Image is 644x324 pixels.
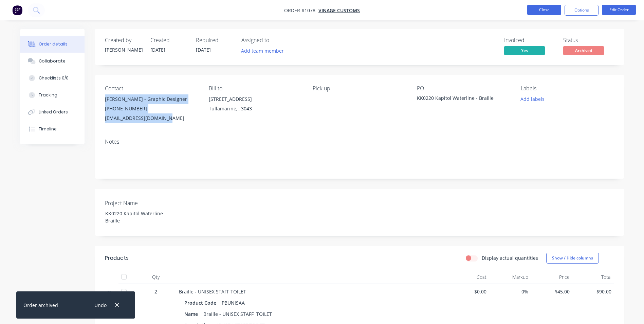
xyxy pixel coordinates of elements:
[39,92,57,98] div: Tracking
[105,94,198,104] div: [PERSON_NAME] - Graphic Designer
[23,302,58,309] div: Order archived
[105,199,190,207] label: Project Name
[241,46,288,55] button: Add team member
[105,104,198,113] div: [PHONE_NUMBER]
[318,7,360,14] a: Vinage Customs
[91,301,110,310] button: Undo
[527,5,561,15] button: Close
[150,47,165,53] span: [DATE]
[563,37,614,43] div: Status
[241,37,309,43] div: Assigned to
[100,209,185,226] div: KK0220 Kapitol Waterline - Braille
[39,41,68,47] div: Order details
[531,270,573,284] div: Price
[284,7,318,14] span: Order #1078 -
[492,288,528,295] span: 0%
[20,36,85,53] button: Order details
[150,37,188,43] div: Created
[209,104,302,113] div: Tullamarine, , 3043
[20,70,85,87] button: Checklists 0/0
[39,75,69,81] div: Checklists 0/0
[179,288,246,295] span: Braille - UNISEX STAFF TOILET
[209,94,302,116] div: [STREET_ADDRESS]Tullamarine, , 3043
[489,270,531,284] div: Markup
[196,47,211,53] span: [DATE]
[184,309,201,319] div: Name
[417,85,510,92] div: PO
[504,46,545,55] span: Yes
[575,288,611,295] span: $90.00
[20,121,85,138] button: Timeline
[20,104,85,121] button: Linked Orders
[219,298,247,308] div: PBUNISAA
[20,87,85,104] button: Tracking
[448,270,490,284] div: Cost
[201,309,275,319] div: Braille - UNISEX STAFF TOILET
[313,85,406,92] div: Pick up
[534,288,570,295] span: $45.00
[572,270,614,284] div: Total
[105,113,198,123] div: [EMAIL_ADDRESS][DOMAIN_NAME]
[450,288,487,295] span: $0.00
[20,53,85,70] button: Collaborate
[196,37,233,43] div: Required
[105,139,614,145] div: Notes
[105,37,142,43] div: Created by
[417,94,502,104] div: KK0220 Kapitol Waterline - Braille
[517,94,548,104] button: Add labels
[105,94,198,123] div: [PERSON_NAME] - Graphic Designer[PHONE_NUMBER][EMAIL_ADDRESS][DOMAIN_NAME]
[105,254,129,262] div: Products
[184,298,219,308] div: Product Code
[482,254,538,262] label: Display actual quantities
[565,5,599,16] button: Options
[39,109,68,115] div: Linked Orders
[237,46,287,55] button: Add team member
[521,85,614,92] div: Labels
[12,5,22,15] img: Factory
[563,46,604,55] span: Archived
[39,58,66,64] div: Collaborate
[209,85,302,92] div: Bill to
[105,46,142,53] div: [PERSON_NAME]
[209,94,302,104] div: [STREET_ADDRESS]
[504,37,555,43] div: Invoiced
[602,5,636,15] button: Edit Order
[39,126,57,132] div: Timeline
[154,288,157,295] span: 2
[546,253,599,264] button: Show / Hide columns
[105,85,198,92] div: Contact
[135,270,176,284] div: Qty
